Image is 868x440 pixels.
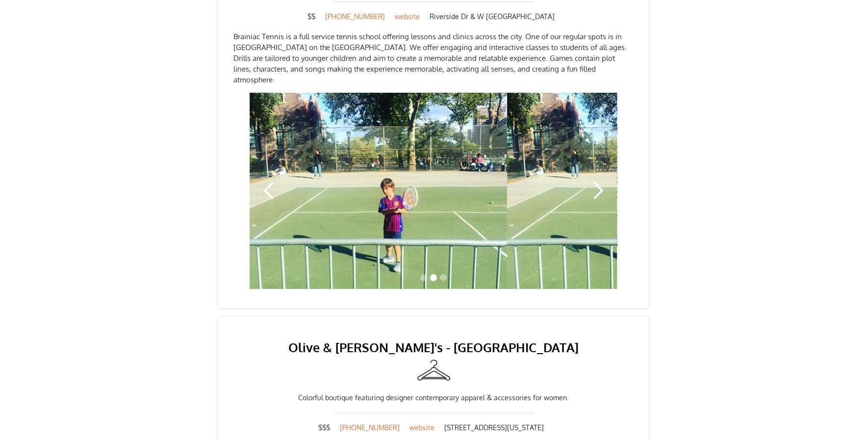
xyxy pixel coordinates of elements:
[440,274,447,281] div: Show slide 3 of 3
[250,93,289,289] div: previous slide
[425,12,560,21] div: Riverside Dr & W [GEOGRAPHIC_DATA]
[439,423,549,432] div: [STREET_ADDRESS][US_STATE]
[250,93,617,289] div: carousel
[578,93,617,289] div: next slide
[233,31,633,85] p: Brainiac Tennis is a full service tennis school offering lessons and clinics across the city. One...
[250,93,617,289] div: 2 of 3
[430,274,437,281] div: Show slide 2 of 3
[335,423,405,433] a: [PHONE_NUMBER]
[233,340,633,355] a: Olive & [PERSON_NAME]'s - [GEOGRAPHIC_DATA]
[390,12,425,22] a: website
[417,355,450,388] img: Clothing boutiques
[233,393,633,403] div: Colorful boutique featuring designer contemporary apparel & accessories for women.
[320,12,390,22] a: [PHONE_NUMBER]
[318,423,335,433] div: $$$
[405,423,439,433] a: website
[420,274,427,281] div: Show slide 1 of 3
[307,12,320,22] div: $$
